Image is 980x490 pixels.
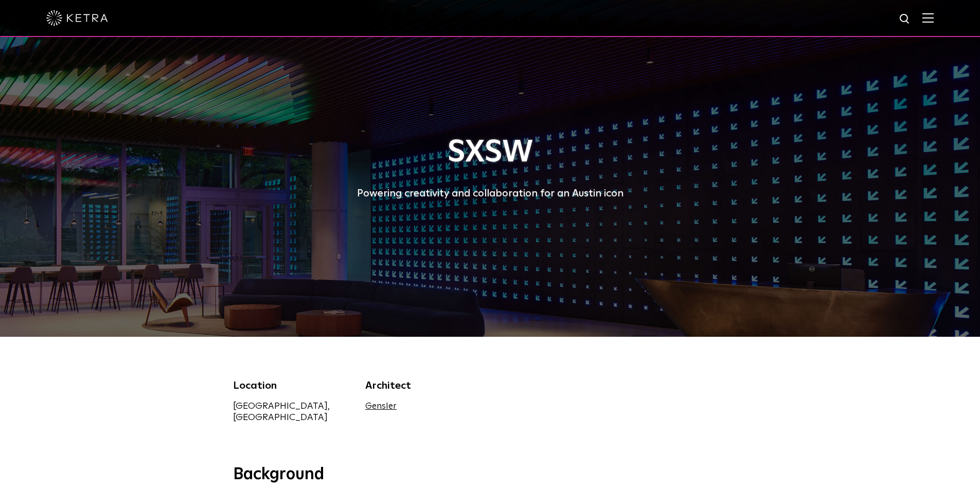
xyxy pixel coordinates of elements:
[233,136,747,170] h1: SXSW
[233,185,747,202] div: Powering creativity and collaboration for an Austin icon
[233,378,350,393] div: Location
[233,464,747,486] h3: Background
[233,401,350,423] div: [GEOGRAPHIC_DATA], [GEOGRAPHIC_DATA]
[899,13,912,26] img: search icon
[365,402,397,411] a: Gensler
[922,13,934,23] img: Hamburger%20Nav.svg
[365,378,483,393] div: Architect
[46,10,108,26] img: ketra-logo-2019-white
